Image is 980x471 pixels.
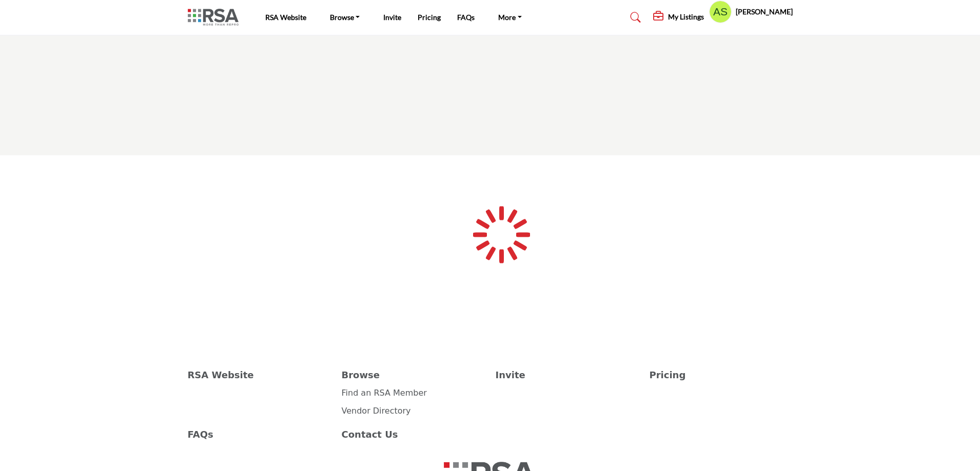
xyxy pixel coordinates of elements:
[650,368,793,382] a: Pricing
[342,368,485,382] a: Browse
[491,10,529,25] a: More
[323,10,367,25] a: Browse
[668,12,704,22] h5: My Listings
[383,13,401,22] a: Invite
[709,1,732,23] button: Show hide supplier dropdown
[736,7,793,17] h5: [PERSON_NAME]
[418,13,441,22] a: Pricing
[620,9,648,26] a: Search
[342,427,485,441] a: Contact Us
[457,13,475,22] a: FAQs
[188,427,331,441] a: FAQs
[653,11,704,24] div: My Listings
[265,13,306,22] a: RSA Website
[188,368,331,382] a: RSA Website
[342,406,411,416] a: Vendor Directory
[496,368,639,382] a: Invite
[342,388,427,398] a: Find an RSA Member
[188,9,244,26] img: Site Logo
